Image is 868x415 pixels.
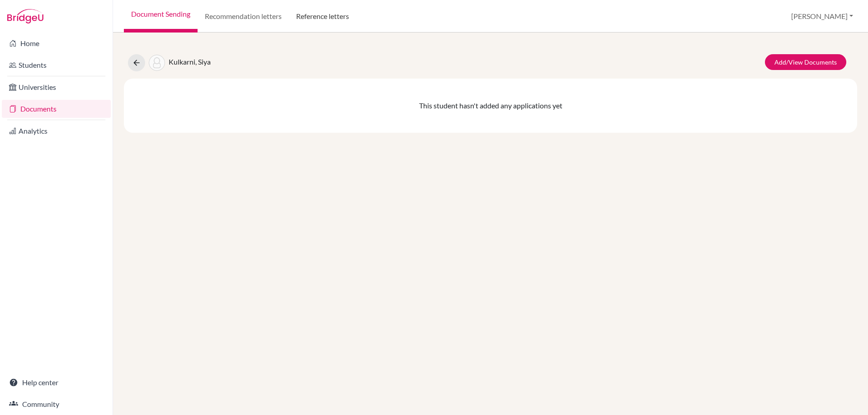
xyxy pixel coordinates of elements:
div: This student hasn't added any applications yet [124,79,857,133]
a: Universities [2,78,111,96]
button: [PERSON_NAME] [787,8,857,25]
a: Students [2,56,111,74]
a: Documents [2,100,111,118]
a: Add/View Documents [765,54,846,70]
img: Bridge-U [7,9,43,23]
a: Community [2,395,111,413]
a: Analytics [2,122,111,140]
a: Home [2,34,111,52]
span: Kulkarni, Siya [169,57,211,66]
a: Help center [2,373,111,392]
